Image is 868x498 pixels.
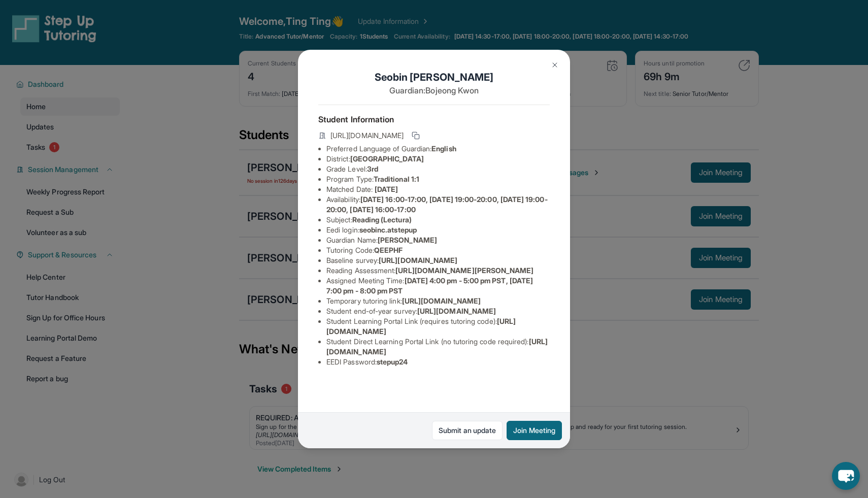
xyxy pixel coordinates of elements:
[352,215,412,224] span: Reading (Lectura)
[395,266,533,275] span: [URL][DOMAIN_NAME][PERSON_NAME]
[326,337,550,357] li: Student Direct Learning Portal Link (no tutoring code required) :
[326,357,550,367] li: EEDI Password :
[326,195,548,214] span: [DATE] 16:00-17:00, [DATE] 19:00-20:00, [DATE] 19:00-20:00, [DATE] 16:00-17:00
[318,84,550,96] p: Guardian: Bojeong Kwon
[367,164,378,173] span: 3rd
[432,421,503,440] a: Submit an update
[410,129,422,142] button: Copy link
[326,316,550,337] li: Student Learning Portal Link (requires tutoring code) :
[326,164,550,174] li: Grade Level:
[326,245,550,255] li: Tutoring Code :
[326,184,550,194] li: Matched Date:
[417,307,496,315] span: [URL][DOMAIN_NAME]
[832,462,860,490] button: chat-button
[326,276,550,296] li: Assigned Meeting Time :
[326,265,550,276] li: Reading Assessment :
[318,113,550,125] h4: Student Information
[330,130,404,141] span: [URL][DOMAIN_NAME]
[326,276,533,295] span: [DATE] 4:00 pm - 5:00 pm PST, [DATE] 7:00 pm - 8:00 pm PST
[379,256,457,264] span: [URL][DOMAIN_NAME]
[378,236,437,244] span: [PERSON_NAME]
[326,255,550,265] li: Baseline survey :
[359,225,417,234] span: seobinc.atstepup
[326,235,550,245] li: Guardian Name :
[374,246,403,254] span: QEEPHF
[551,61,559,69] img: Close Icon
[375,185,398,193] span: [DATE]
[377,357,408,366] span: stepup24
[326,154,550,164] li: District:
[507,421,562,440] button: Join Meeting
[326,296,550,306] li: Temporary tutoring link :
[431,144,456,153] span: English
[350,154,424,163] span: [GEOGRAPHIC_DATA]
[326,215,550,225] li: Subject :
[374,175,419,183] span: Traditional 1:1
[326,144,550,154] li: Preferred Language of Guardian:
[318,70,550,84] h1: Seobin [PERSON_NAME]
[326,194,550,215] li: Availability:
[326,306,550,316] li: Student end-of-year survey :
[326,174,550,184] li: Program Type:
[326,225,550,235] li: Eedi login :
[402,296,481,305] span: [URL][DOMAIN_NAME]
